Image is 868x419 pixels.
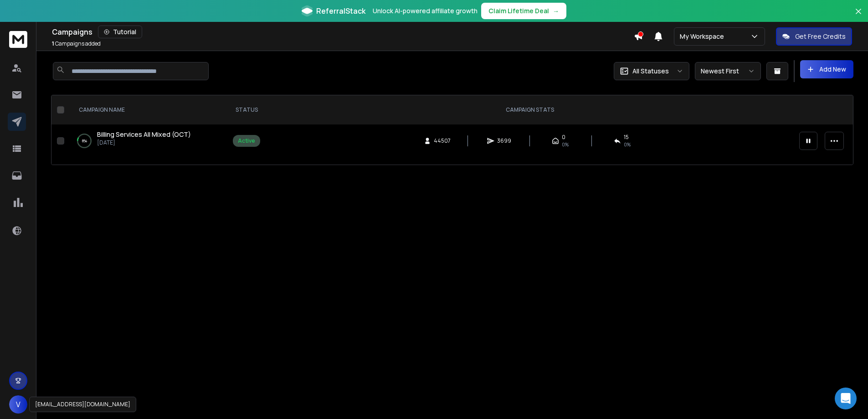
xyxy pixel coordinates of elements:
p: My Workspace [680,32,728,41]
button: Get Free Credits [776,27,852,46]
span: 1 [52,40,54,47]
th: CAMPAIGN NAME [68,95,227,124]
div: Active [238,137,255,145]
span: 15 [624,134,629,141]
button: Add New [800,60,853,78]
p: 8 % [82,136,87,145]
button: Claim Lifetime Deal→ [481,3,566,19]
span: 44507 [434,137,451,145]
button: Close banner [853,5,864,27]
span: 0 [562,134,565,141]
div: Open Intercom Messenger [835,388,857,409]
p: Campaigns added [52,40,101,47]
button: V [9,395,27,414]
th: STATUS [227,95,266,124]
span: ReferralStack [316,5,365,16]
span: → [553,6,559,16]
button: Tutorial [98,26,142,38]
span: 0% [562,141,569,148]
p: All Statuses [632,67,669,76]
td: 8%Billing Services All Mixed (OCT)[DATE] [68,124,227,157]
span: 0 % [624,141,631,148]
div: Campaigns [52,26,634,38]
a: Billing Services All Mixed (OCT) [97,130,191,139]
span: 3699 [497,137,511,145]
div: [EMAIL_ADDRESS][DOMAIN_NAME] [29,397,136,412]
span: Billing Services All Mixed (OCT) [97,130,191,139]
p: Get Free Credits [795,32,846,41]
button: Newest First [695,62,761,80]
p: [DATE] [97,139,191,146]
p: Unlock AI-powered affiliate growth [373,6,478,16]
th: CAMPAIGN STATS [266,95,794,124]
